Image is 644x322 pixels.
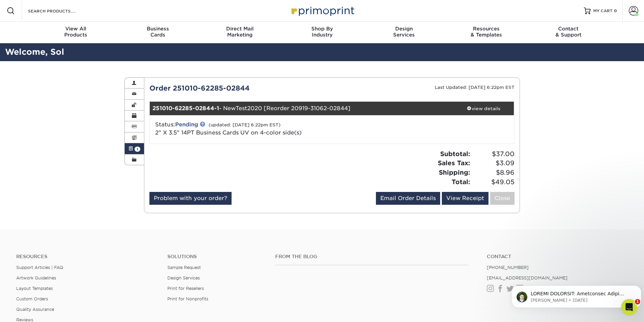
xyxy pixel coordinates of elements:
div: Cards [117,26,199,38]
div: & Templates [445,26,527,38]
a: Support Articles | FAQ [16,265,63,270]
div: Products [35,26,117,38]
div: - NewTest2020 [Reorder 20919-31062-02844] [150,102,453,115]
img: Primoprint [288,3,356,18]
strong: Subtotal: [440,150,470,157]
a: Contact [487,254,628,259]
span: MY CART [593,8,613,14]
a: Resources& Templates [445,22,527,43]
iframe: Intercom notifications message [509,271,644,319]
span: 0 [614,8,617,13]
iframe: Intercom live chat [621,299,637,315]
a: Design Services [167,275,200,280]
a: Layout Templates [16,286,53,291]
a: Shop ByIndustry [281,22,363,43]
div: Marketing [199,26,281,38]
strong: Shipping: [439,169,470,176]
div: view details [453,105,514,112]
span: $3.09 [472,158,515,168]
span: Design [363,26,445,32]
a: Pending [175,121,198,128]
strong: Total: [452,178,470,185]
span: 2" X 3.5" 14PT Business Cards UV on 4-color side(s) [155,129,302,136]
a: Print for Nonprofits [167,296,208,301]
a: 1 [125,143,144,154]
span: Business [117,26,199,32]
a: BusinessCards [117,22,199,43]
p: Message from Matthew, sent 142w ago [22,26,124,32]
a: Contact& Support [527,22,610,43]
div: Order 251010-62285-02844 [144,83,332,93]
a: view details [453,102,514,115]
span: $49.05 [472,177,515,187]
span: Contact [527,26,610,32]
span: $37.00 [472,149,515,159]
h4: From the Blog [275,254,469,259]
span: Resources [445,26,527,32]
div: & Support [527,26,610,38]
a: Close [490,192,515,205]
a: Problem with your order? [149,192,232,205]
div: Services [363,26,445,38]
a: Print for Resellers [167,286,204,291]
span: Shop By [281,26,363,32]
strong: 251010-62285-02844-1 [152,105,219,112]
span: 1 [135,147,140,152]
a: View AllProducts [35,22,117,43]
span: Direct Mail [199,26,281,32]
input: SEARCH PRODUCTS..... [27,7,93,15]
a: [PHONE_NUMBER] [487,265,529,270]
span: LOREMI DOLORSIT: Ametconsec Adipi 29864-76431-03049 Elits doe tem incidid utla etdol magn Aliquae... [22,20,124,273]
div: Status: [150,121,392,137]
a: Sample Request [167,265,201,270]
a: Artwork Guidelines [16,275,56,280]
span: 1 [635,299,640,304]
h4: Resources [16,254,157,259]
div: Industry [281,26,363,38]
small: Last Updated: [DATE] 6:22pm EST [435,85,515,90]
a: Email Order Details [376,192,440,205]
h4: Solutions [167,254,265,259]
a: Custom Orders [16,296,48,301]
a: View Receipt [442,192,488,205]
a: DesignServices [363,22,445,43]
span: View All [35,26,117,32]
a: [EMAIL_ADDRESS][DOMAIN_NAME] [487,275,568,280]
a: Direct MailMarketing [199,22,281,43]
strong: Sales Tax: [438,159,470,167]
span: $8.96 [472,168,515,177]
small: (updated: [DATE] 6:22pm EST) [209,122,281,127]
